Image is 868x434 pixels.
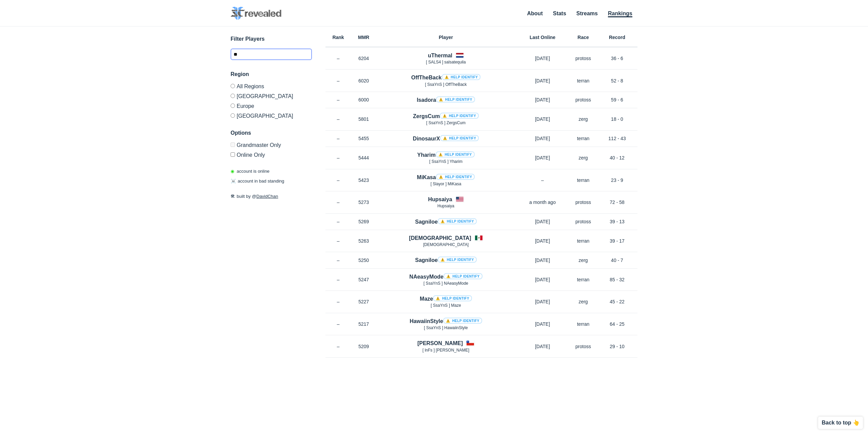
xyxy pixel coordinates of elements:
p: – [325,257,351,264]
p: [DATE] [515,218,570,225]
p: 64 - 25 [597,321,637,327]
a: DavidChan [256,194,278,199]
p: [DATE] [515,55,570,62]
p: 5269 [351,218,376,225]
a: ⚠️ Help identify [438,257,477,263]
label: [GEOGRAPHIC_DATA] [231,91,312,101]
p: account is online [231,168,270,175]
p: – [325,177,351,184]
h4: NAeasyMode [409,273,482,281]
p: built by @ [231,193,312,200]
span: [ SsaYnS ] Yharim [429,159,462,164]
p: [DATE] [515,298,570,305]
p: 5217 [351,321,376,327]
a: Stats [553,11,566,16]
p: [DATE] [515,77,570,84]
p: – [325,55,351,62]
span: ☠️ [231,178,236,184]
p: a month ago [515,199,570,206]
p: 5444 [351,154,376,161]
p: – [515,177,570,184]
input: [GEOGRAPHIC_DATA] [231,113,235,118]
span: [ SsaYnS ] OffTheBack [425,82,467,87]
p: Back to top 👆 [822,420,860,426]
a: ⚠️ Help identify [436,96,475,102]
p: – [325,116,351,122]
p: 59 - 6 [597,96,637,103]
h4: Sagniloe [415,218,476,226]
span: 🛠 [231,194,235,199]
h4: ZergsCum [413,112,479,120]
p: – [325,298,351,305]
h4: [PERSON_NAME] [417,339,463,347]
a: ⚠️ Help identify [443,318,482,324]
p: 23 - 9 [597,177,637,184]
h4: DinosaurX [413,135,479,143]
h4: Isadora [417,96,475,104]
span: [ SALS4 ] salsatequila [426,60,466,64]
span: [ SsaYnS ] NAeasyMode [423,281,468,286]
p: 5273 [351,199,376,206]
h4: Yharim [417,151,474,159]
p: – [325,77,351,84]
p: zerg [570,154,597,161]
a: ⚠️ Help identify [442,74,481,80]
input: Europe [231,103,235,108]
input: Grandmaster Only [231,143,235,147]
a: ⚠️ Help identify [443,273,482,279]
p: [DATE] [515,321,570,327]
p: [DATE] [515,257,570,264]
p: 40 - 7 [597,257,637,264]
p: 5455 [351,135,376,142]
input: Online Only [231,152,235,157]
p: protoss [570,343,597,350]
a: ⚠️ Help identify [438,218,477,224]
p: zerg [570,116,597,122]
span: Hupsaiya [437,204,454,208]
input: [GEOGRAPHIC_DATA] [231,94,235,98]
h4: HawaiinStyle [410,317,482,325]
p: 5227 [351,298,376,305]
span: ◉ [231,169,234,174]
p: [DATE] [515,96,570,103]
p: 112 - 43 [597,135,637,142]
p: – [325,199,351,206]
h4: MiKasa [417,173,475,181]
h3: Filter Players [231,35,312,43]
p: 29 - 10 [597,343,637,350]
a: About [527,11,543,16]
p: 5247 [351,276,376,283]
label: Europe [231,101,312,111]
p: 5263 [351,238,376,244]
label: Only Show accounts currently in Grandmaster [231,143,312,150]
h4: [DEMOGRAPHIC_DATA] [409,234,471,242]
p: 40 - 12 [597,154,637,161]
input: All Regions [231,84,235,88]
p: protoss [570,55,597,62]
span: [ SsaYnS ] Maze [431,303,461,308]
p: terran [570,77,597,84]
p: [DATE] [515,276,570,283]
p: terran [570,135,597,142]
p: 6204 [351,55,376,62]
p: terran [570,238,597,244]
span: [ Slayor ] MiKasa [431,182,461,186]
p: 18 - 0 [597,116,637,122]
p: 5250 [351,257,376,264]
label: [GEOGRAPHIC_DATA] [231,111,312,119]
p: 45 - 22 [597,298,637,305]
h4: Sagniloe [415,256,476,264]
p: protoss [570,218,597,225]
h3: Options [231,129,312,137]
p: – [325,238,351,244]
p: 72 - 58 [597,199,637,206]
a: ⚠️ Help identify [433,295,472,301]
h6: Record [597,35,637,40]
p: 5209 [351,343,376,350]
label: All Regions [231,84,312,91]
p: [DATE] [515,154,570,161]
span: [ SsaYnS ] HawaiinStyle [424,325,468,330]
p: 39 - 13 [597,218,637,225]
p: zerg [570,298,597,305]
h6: Race [570,35,597,40]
